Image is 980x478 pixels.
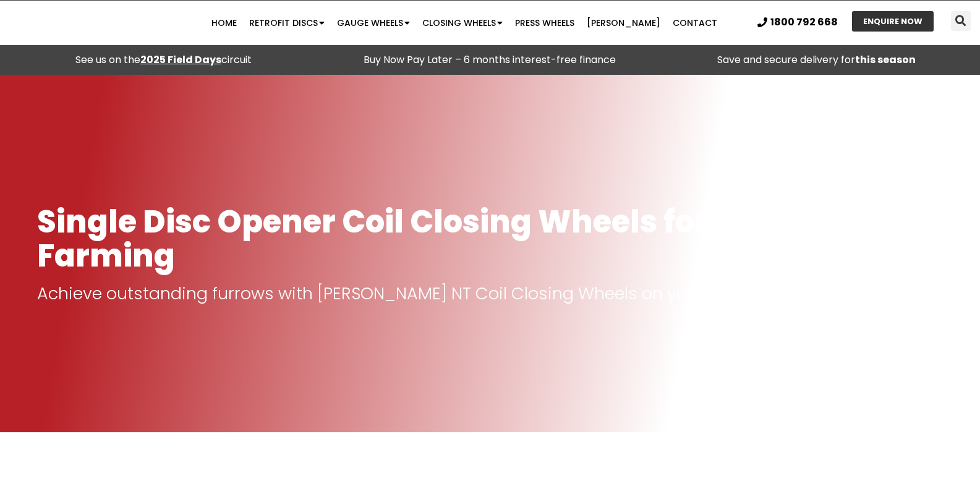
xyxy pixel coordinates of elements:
[770,17,838,27] span: 1800 792 668
[37,4,161,42] img: Ryan NT logo
[140,53,221,67] a: 2025 Field Days
[863,17,922,25] span: ENQUIRE NOW
[205,11,243,35] a: Home
[243,11,331,35] a: Retrofit Discs
[581,11,667,35] a: [PERSON_NAME]
[37,285,943,302] p: Achieve outstanding furrows with [PERSON_NAME] NT Coil Closing Wheels on your seeder.
[757,17,838,27] a: 1800 792 668
[660,51,974,69] p: Save and secure delivery for
[509,11,581,35] a: Press Wheels
[667,11,723,35] a: Contact
[190,11,739,35] nav: Menu
[331,11,416,35] a: Gauge Wheels
[416,11,509,35] a: Closing Wheels
[855,53,916,67] strong: this season
[951,11,971,31] div: Search
[852,11,934,32] a: ENQUIRE NOW
[333,51,647,69] p: Buy Now Pay Later – 6 months interest-free finance
[6,51,320,69] div: See us on the circuit
[37,205,943,273] h1: Single Disc Opener Coil Closing Wheels for Zero Till Farming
